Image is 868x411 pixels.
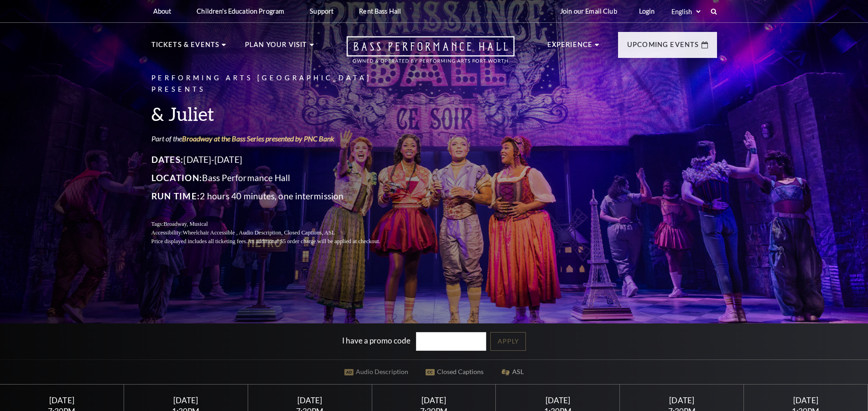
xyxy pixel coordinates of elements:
[151,229,402,237] p: Accessibility:
[359,7,401,15] p: Rent Bass Hall
[151,189,402,203] p: 2 hours 40 minutes, one intermission
[153,7,172,15] p: About
[151,154,184,165] span: Dates:
[182,134,334,143] a: Broadway at the Bass Series presented by PNC Bank
[135,395,237,405] div: [DATE]
[151,73,402,95] p: Performing Arts [GEOGRAPHIC_DATA] Presents
[151,171,402,185] p: Bass Performance Hall
[342,336,411,345] label: I have a promo code
[11,395,113,405] div: [DATE]
[507,395,608,405] div: [DATE]
[547,39,593,56] p: Experience
[163,221,208,227] span: Broadway, Musical
[247,238,380,245] span: An additional $5 order charge will be applied at checkout.
[245,39,307,56] p: Plan Your Visit
[182,229,335,236] span: Wheelchair Accessible , Audio Description, Closed Captions, ASL
[151,39,220,56] p: Tickets & Events
[151,191,200,201] span: Run Time:
[259,395,360,405] div: [DATE]
[383,395,484,405] div: [DATE]
[670,7,702,16] select: Select:
[151,152,402,167] p: [DATE]-[DATE]
[151,220,402,229] p: Tags:
[151,102,402,125] h3: & Juliet
[631,395,733,405] div: [DATE]
[755,395,857,405] div: [DATE]
[151,237,402,246] p: Price displayed includes all ticketing fees.
[310,7,333,15] p: Support
[197,7,284,15] p: Children's Education Program
[627,39,699,56] p: Upcoming Events
[151,172,203,183] span: Location:
[151,134,402,144] p: Part of the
